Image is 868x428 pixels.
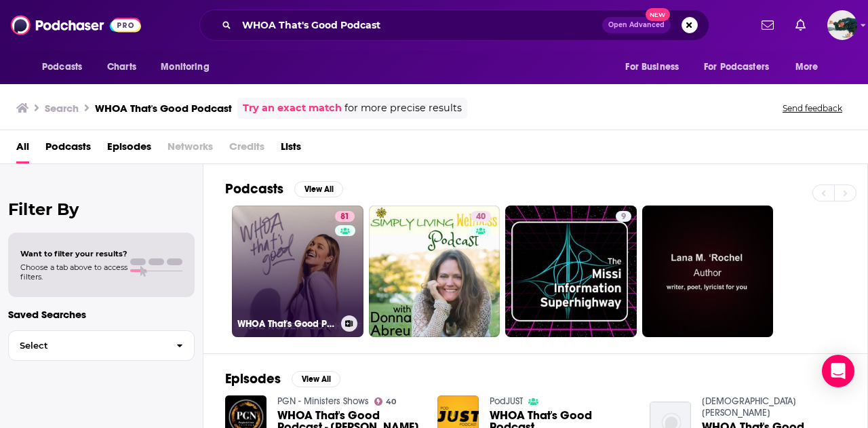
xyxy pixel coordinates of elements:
button: open menu [695,54,789,80]
a: Lists [281,136,301,163]
span: For Business [625,58,679,77]
button: open menu [151,54,226,80]
div: Search podcasts, credits, & more... [199,9,709,41]
span: More [795,58,818,77]
button: Select [8,330,195,361]
img: Podchaser - Follow, Share and Rate Podcasts [11,12,141,38]
button: Show profile menu [827,10,857,40]
button: open menu [786,54,835,80]
a: 40 [369,206,500,337]
button: Send feedback [778,102,846,114]
a: 81WHOA That's Good Podcast [232,206,363,337]
span: Charts [107,58,136,77]
a: 9 [505,206,637,337]
a: All [16,136,29,163]
a: PodJUST [490,395,523,407]
span: Credits [229,136,264,163]
input: Search podcasts, credits, & more... [237,14,602,36]
h3: WHOA That's Good Podcast [237,318,336,330]
span: Podcasts [42,58,82,77]
span: Want to filter your results? [20,249,127,258]
p: Saved Searches [8,308,195,321]
button: open menu [33,54,100,80]
a: PodcastsView All [225,180,343,197]
span: 81 [340,210,349,224]
button: open menu [616,54,696,80]
button: View All [294,181,343,197]
span: Logged in as fsg.publicity [827,10,857,40]
button: Open AdvancedNew [602,17,671,33]
span: 40 [476,210,486,224]
a: Charts [98,54,144,80]
a: EpisodesView All [225,370,340,387]
span: Monitoring [161,58,209,77]
a: Show notifications dropdown [790,14,811,37]
a: 81 [335,211,355,222]
span: Open Advanced [608,22,665,28]
span: 9 [621,210,626,224]
a: 9 [616,211,631,222]
a: Try an exact match [243,100,342,116]
div: Open Intercom Messenger [822,355,854,387]
a: Pastor Alfred [702,395,796,419]
h2: Episodes [225,370,281,387]
span: Select [9,341,165,350]
button: View All [292,371,340,387]
a: 40 [471,211,491,222]
span: Networks [167,136,213,163]
span: for more precise results [344,100,462,116]
a: 40 [374,397,397,406]
span: Choose a tab above to access filters. [20,262,127,281]
span: New [646,8,670,21]
a: PGN - Ministers Shows [277,395,369,407]
img: User Profile [827,10,857,40]
span: For Podcasters [704,58,769,77]
h3: WHOA That's Good Podcast [95,102,232,115]
a: Podcasts [45,136,91,163]
a: Show notifications dropdown [756,14,779,37]
h3: Search [45,102,79,115]
h2: Podcasts [225,180,283,197]
h2: Filter By [8,199,195,219]
a: Episodes [107,136,151,163]
span: 40 [386,399,396,405]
